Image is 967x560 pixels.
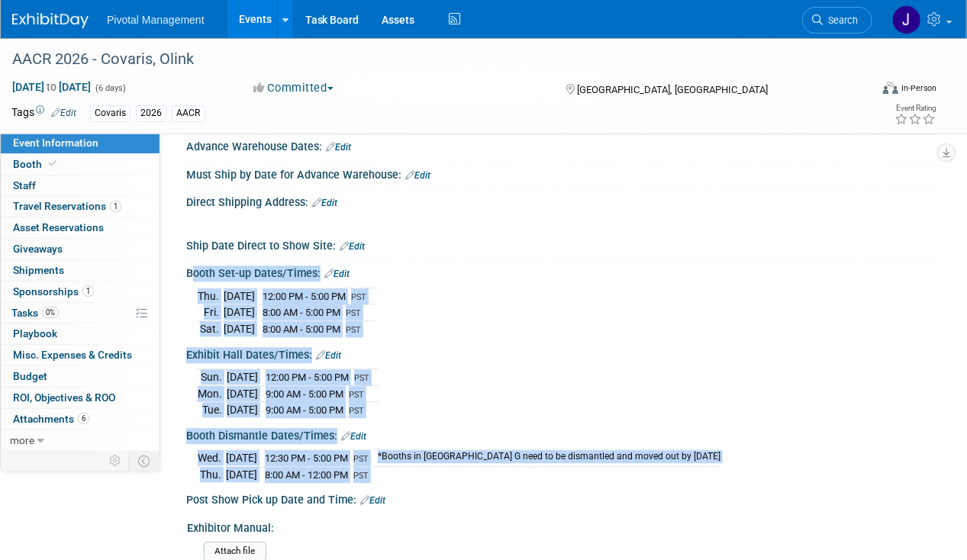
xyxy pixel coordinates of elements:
[266,404,343,416] span: 9:00 AM - 5:00 PM
[186,191,936,211] div: Direct Shipping Address:
[186,262,936,282] div: Booth Set-up Dates/Times:
[102,451,129,471] td: Personalize Event Tab Strip
[1,345,160,365] a: Misc. Expenses & Credits
[227,385,258,402] td: [DATE]
[226,466,257,482] td: [DATE]
[263,323,340,335] span: 8:00 AM - 5:00 PM
[198,385,227,402] td: Mon.
[224,304,255,321] td: [DATE]
[7,46,858,73] div: AACR 2026 - Covaris, Olink
[90,105,131,121] div: Covaris
[11,80,92,94] span: [DATE] [DATE]
[892,5,921,34] img: Jessica Gatton
[198,320,224,336] td: Sat.
[136,105,166,121] div: 2026
[186,135,936,155] div: Advance Warehouse Dates:
[263,291,346,302] span: 12:00 PM - 5:00 PM
[13,285,94,298] span: Sponsorships
[1,303,160,323] a: Tasks0%
[44,81,59,93] span: to
[1,260,160,281] a: Shipments
[13,243,63,255] span: Giveaways
[1,430,160,451] a: more
[1,282,160,302] a: Sponsorships1
[13,179,36,191] span: Staff
[1,196,160,217] a: Travel Reservations1
[266,372,349,383] span: 12:00 PM - 5:00 PM
[316,350,341,361] a: Edit
[1,388,160,408] a: ROI, Objectives & ROO
[42,307,59,318] span: 0%
[13,158,60,170] span: Booth
[353,454,369,464] span: PST
[224,288,255,304] td: [DATE]
[186,234,936,254] div: Ship Date Direct to Show Site:
[13,137,98,149] span: Event Information
[226,450,257,467] td: [DATE]
[1,409,160,430] a: Attachments6
[1,239,160,259] a: Giveaways
[11,105,76,122] td: Tags
[11,307,59,319] span: Tasks
[1,366,160,387] a: Budget
[1,323,160,344] a: Playbook
[224,320,255,336] td: [DATE]
[346,308,361,318] span: PST
[78,413,89,424] span: 6
[13,327,57,340] span: Playbook
[198,402,227,418] td: Tue.
[1,133,160,153] a: Event Information
[265,469,348,481] span: 8:00 AM - 12:00 PM
[198,466,226,482] td: Thu.
[802,7,872,34] a: Search
[13,264,64,276] span: Shipments
[901,82,936,94] div: In-Person
[198,369,227,386] td: Sun.
[346,325,361,335] span: PST
[13,221,104,233] span: Asset Reservations
[186,488,936,508] div: Post Show Pick up Date and Time:
[110,201,121,212] span: 1
[13,391,115,404] span: ROI, Objectives & ROO
[1,154,160,175] a: Booth
[405,170,430,181] a: Edit
[186,343,936,363] div: Exhibit Hall Dates/Times:
[186,163,936,183] div: Must Ship by Date for Advance Warehouse:
[198,288,224,304] td: Thu.
[894,105,936,112] div: Event Rating
[227,369,258,386] td: [DATE]
[107,14,205,26] span: Pivotal Management
[266,388,343,400] span: 9:00 AM - 5:00 PM
[129,451,160,471] td: Toggle Event Tabs
[13,200,121,212] span: Travel Reservations
[172,105,205,121] div: AACR
[351,292,366,302] span: PST
[1,175,160,196] a: Staff
[187,517,930,536] div: Exhibitor Manual:
[10,434,34,446] span: more
[227,402,258,418] td: [DATE]
[51,108,76,118] a: Edit
[341,431,366,442] a: Edit
[13,370,47,382] span: Budget
[360,495,385,506] a: Edit
[249,80,340,96] button: Committed
[349,390,364,400] span: PST
[369,450,720,467] td: *Booths in [GEOGRAPHIC_DATA] G need to be dismantled and moved out by [DATE]
[1,217,160,238] a: Asset Reservations
[265,452,348,464] span: 12:30 PM - 5:00 PM
[354,373,369,383] span: PST
[883,82,898,94] img: Format-Inperson.png
[353,471,369,481] span: PST
[349,406,364,416] span: PST
[340,241,365,252] a: Edit
[82,285,94,297] span: 1
[326,142,351,153] a: Edit
[13,349,132,361] span: Misc. Expenses & Credits
[94,83,126,93] span: (6 days)
[823,14,858,26] span: Search
[324,269,350,279] a: Edit
[263,307,340,318] span: 8:00 AM - 5:00 PM
[12,13,89,28] img: ExhibitDay
[186,424,936,444] div: Booth Dismantle Dates/Times:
